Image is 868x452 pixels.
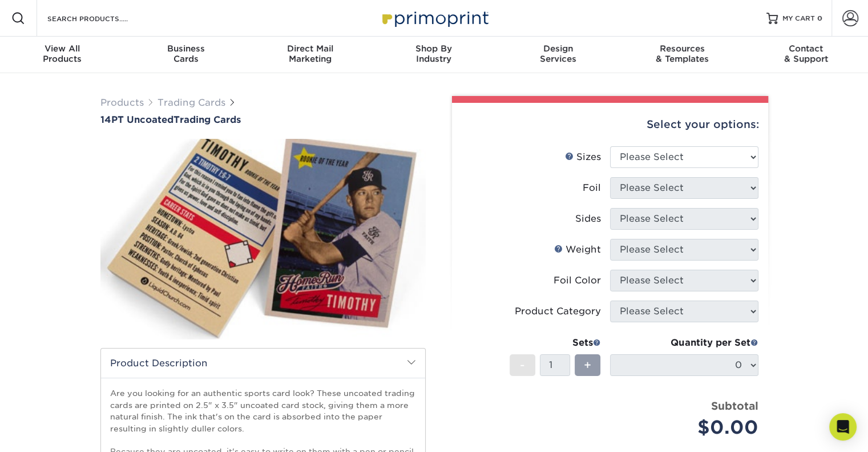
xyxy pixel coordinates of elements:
div: & Support [744,43,868,64]
strong: Subtotal [711,399,758,412]
span: Resources [620,43,744,54]
h2: Product Description [101,349,425,378]
img: 14PT Uncoated 01 [100,126,426,351]
span: 0 [817,14,822,22]
div: Open Intercom Messenger [829,413,857,441]
a: Resources& Templates [620,37,744,73]
div: Quantity per Set [610,336,758,350]
div: Services [496,43,620,64]
a: Direct MailMarketing [248,37,372,73]
a: Shop ByIndustry [372,37,496,73]
input: SEARCH PRODUCTS..... [46,11,158,25]
div: Foil [583,181,601,195]
span: 14PT Uncoated [100,114,173,125]
img: Primoprint [377,6,491,30]
a: Trading Cards [158,97,225,108]
div: Foil Color [554,274,601,287]
div: Industry [372,43,496,64]
span: Business [124,43,248,54]
div: Sides [575,212,601,226]
a: Products [100,97,144,108]
h1: Trading Cards [100,114,426,125]
div: Marketing [248,43,372,64]
span: Design [496,43,620,54]
div: & Templates [620,43,744,64]
a: 14PT UncoatedTrading Cards [100,114,426,125]
a: BusinessCards [124,37,248,73]
span: Direct Mail [248,43,372,54]
span: Contact [744,43,868,54]
span: - [520,357,525,374]
iframe: Google Customer Reviews [3,417,97,448]
span: + [584,357,591,374]
span: Shop By [372,43,496,54]
div: Sets [510,336,601,350]
a: Contact& Support [744,37,868,73]
div: Weight [554,243,601,257]
a: DesignServices [496,37,620,73]
div: $0.00 [619,414,758,441]
div: Product Category [515,305,601,318]
div: Sizes [565,150,601,164]
span: MY CART [782,14,815,23]
div: Cards [124,43,248,64]
div: Select your options: [461,103,759,146]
